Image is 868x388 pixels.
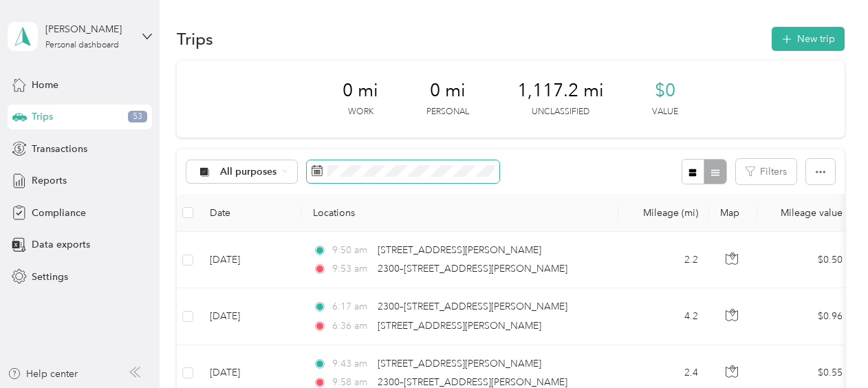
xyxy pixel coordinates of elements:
[757,232,854,288] td: $0.50
[618,232,709,288] td: 2.2
[736,159,796,184] button: Filters
[618,288,709,345] td: 4.2
[199,288,302,345] td: [DATE]
[177,32,213,46] h1: Trips
[199,194,302,232] th: Date
[332,299,371,314] span: 6:17 am
[426,106,469,118] p: Personal
[199,232,302,288] td: [DATE]
[791,311,868,388] iframe: Everlance-gr Chat Button Frame
[532,106,589,118] p: Unclassified
[343,80,378,102] span: 0 mi
[378,301,567,312] span: 2300–[STREET_ADDRESS][PERSON_NAME]
[32,78,58,92] span: Home
[618,194,709,232] th: Mileage (mi)
[378,263,567,274] span: 2300–[STREET_ADDRESS][PERSON_NAME]
[128,111,147,123] span: 53
[332,243,371,258] span: 9:50 am
[378,358,541,369] span: [STREET_ADDRESS][PERSON_NAME]
[32,206,86,220] span: Compliance
[757,288,854,345] td: $0.96
[332,319,371,334] span: 6:36 am
[652,106,678,118] p: Value
[757,194,854,232] th: Mileage value
[709,194,757,232] th: Map
[378,320,541,332] span: [STREET_ADDRESS][PERSON_NAME]
[348,106,373,118] p: Work
[332,261,371,277] span: 9:53 am
[32,142,87,156] span: Transactions
[430,80,466,102] span: 0 mi
[45,22,131,36] div: [PERSON_NAME]
[378,376,567,388] span: 2300–[STREET_ADDRESS][PERSON_NAME]
[655,80,675,102] span: $0
[32,237,90,252] span: Data exports
[302,194,618,232] th: Locations
[517,80,604,102] span: 1,117.2 mi
[32,270,68,284] span: Settings
[332,356,371,371] span: 9:43 am
[220,167,277,177] span: All purposes
[378,244,541,256] span: [STREET_ADDRESS][PERSON_NAME]
[32,173,67,188] span: Reports
[8,367,78,381] button: Help center
[45,41,119,50] div: Personal dashboard
[772,27,845,51] button: New trip
[32,109,53,124] span: Trips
